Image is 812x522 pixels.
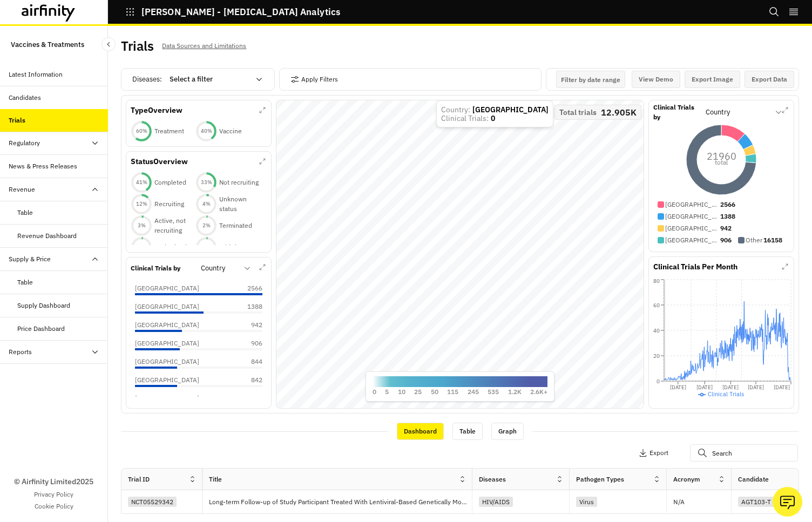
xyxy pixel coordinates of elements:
[653,302,660,309] tspan: 60
[131,243,152,251] div: 2 %
[162,40,246,52] p: Data Sources and Limitations
[738,497,774,507] div: AGT103-T
[447,387,458,397] p: 115
[132,71,270,88] div: Diseases :
[141,7,340,17] p: [PERSON_NAME] - [MEDICAL_DATA] Analytics
[235,338,262,348] p: 906
[639,444,668,462] button: Export
[219,126,242,136] p: Vaccine
[385,387,389,397] p: 5
[9,347,32,357] div: Reports
[235,357,262,367] p: 844
[773,487,802,517] button: Ask our analysts
[576,497,597,507] div: Virus
[290,71,338,88] button: Apply Filters
[685,71,740,88] button: Export Image
[219,194,260,214] p: Unknown status
[154,216,195,235] p: Active, not recruiting
[154,242,187,252] p: Authorised
[653,261,737,273] p: Clinical Trials Per Month
[219,178,259,187] p: Not recruiting
[131,222,152,229] div: 3 %
[131,127,152,135] div: 60 %
[530,387,547,397] p: 2.6K+
[653,327,660,334] tspan: 40
[559,109,597,116] p: Total trials
[601,109,637,116] p: 12.905K
[135,375,199,385] p: [GEOGRAPHIC_DATA]
[235,394,262,403] p: 768
[398,387,405,397] p: 10
[665,235,719,245] p: [GEOGRAPHIC_DATA]
[195,243,217,251] div: 2 %
[9,116,25,125] div: Trials
[121,38,153,54] h2: Trials
[9,70,63,79] div: Latest Information
[720,223,732,233] p: 942
[154,178,186,187] p: Completed
[195,179,217,186] div: 33 %
[195,222,217,229] div: 2 %
[235,320,262,330] p: 942
[17,208,33,218] div: Table
[135,394,199,403] p: [GEOGRAPHIC_DATA]
[131,105,182,116] p: Type Overview
[632,71,680,88] button: View Demo
[722,384,739,391] tspan: [DATE]
[745,71,794,88] button: Export Data
[154,126,184,136] p: Treatment
[209,474,222,484] div: Title
[209,497,472,507] p: Long-term Follow-up of Study Participant Treated With Lentiviral-Based Genetically Modified [MEDI...
[135,302,199,311] p: [GEOGRAPHIC_DATA]
[665,200,719,209] p: [GEOGRAPHIC_DATA]
[9,161,77,171] div: News & Press Releases
[135,357,199,367] p: [GEOGRAPHIC_DATA]
[748,384,764,391] tspan: [DATE]
[195,127,217,135] div: 40 %
[219,221,252,231] p: Terminated
[128,497,177,507] div: NCT05529342
[9,93,41,103] div: Candidates
[769,3,780,21] button: Search
[673,474,700,484] div: Acronym
[707,150,736,162] tspan: 21960
[479,474,506,484] div: Diseases
[131,156,188,167] p: Status Overview
[665,223,719,233] p: [GEOGRAPHIC_DATA]
[17,277,33,287] div: Table
[556,71,625,88] button: Interact with the calendar and add the check-in date for your trip.
[696,384,713,391] tspan: [DATE]
[219,242,251,252] p: Withdrawn
[720,200,735,209] p: 2566
[488,387,499,397] p: 535
[738,474,769,484] div: Candidate
[235,375,262,385] p: 842
[135,320,199,330] p: [GEOGRAPHIC_DATA]
[35,501,73,511] a: Cookie Policy
[452,423,483,440] div: Table
[708,390,744,398] span: Clinical Trials
[9,254,51,264] div: Supply & Price
[11,35,84,55] p: Vaccines & Treatments
[720,235,732,245] p: 906
[128,474,150,484] div: Trial ID
[17,231,77,241] div: Revenue Dashboard
[561,76,620,84] p: Filter by date range
[131,263,180,273] p: Clinical Trials by
[653,277,660,284] tspan: 80
[154,199,184,209] p: Recruiting
[670,384,686,391] tspan: [DATE]
[763,235,782,245] p: 16158
[673,499,685,505] p: N/A
[9,185,35,194] div: Revenue
[9,138,40,148] div: Regulatory
[235,283,262,293] p: 2566
[101,37,116,51] button: Close Sidebar
[34,490,73,499] a: Privacy Policy
[14,476,93,487] p: © Airfinity Limited 2025
[491,423,524,440] div: Graph
[746,235,762,245] p: Other
[653,103,702,122] p: Clinical Trials by
[715,158,728,166] tspan: total
[653,352,660,360] tspan: 20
